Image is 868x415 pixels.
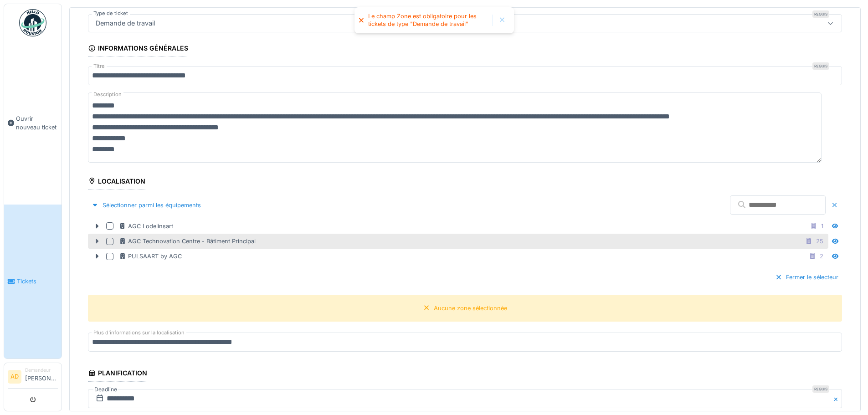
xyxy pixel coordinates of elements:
a: AD Demandeur[PERSON_NAME] [8,367,58,389]
div: Aucune zone sélectionnée [434,304,507,313]
div: Fermer le sélecteur [771,271,842,283]
div: Requis [812,10,829,18]
span: Ouvrir nouveau ticket [16,114,58,132]
div: Informations générales [88,41,188,57]
div: Demande de travail [92,18,159,28]
div: Sélectionner parmi les équipements [88,199,205,211]
label: Description [92,89,123,100]
img: Badge_color-CXgf-gQk.svg [19,9,46,36]
div: Requis [812,385,829,393]
div: Localisation [88,174,145,190]
label: Type de ticket [92,10,130,17]
button: Close [832,389,842,408]
a: Tickets [4,205,62,359]
li: [PERSON_NAME] [25,367,58,386]
div: AGC Lodelinsart [119,222,173,231]
div: AGC Technovation Centre - Bâtiment Principal [119,237,256,246]
label: Deadline [93,384,118,395]
div: Le champ Zone est obligatoire pour les tickets de type "Demande de travail" [368,13,488,28]
div: 2 [820,252,823,261]
div: 1 [821,222,823,231]
div: PULSAART by AGC [119,252,182,261]
span: Tickets [17,277,58,286]
a: Ouvrir nouveau ticket [4,41,62,205]
label: Plus d'informations sur la localisation [92,329,186,337]
label: Titre [92,62,107,70]
div: Planification [88,366,147,382]
div: Demandeur [25,367,58,374]
li: AD [8,370,21,384]
div: Requis [812,62,829,70]
div: 25 [816,237,823,246]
